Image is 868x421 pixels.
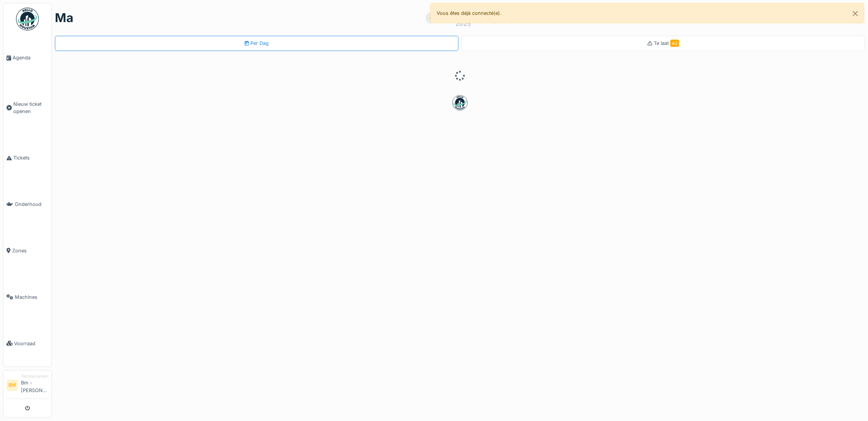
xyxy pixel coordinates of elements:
[21,373,48,397] li: Bm - [PERSON_NAME]
[3,181,51,228] a: Onderhoud
[847,3,864,24] button: Close
[3,274,51,320] a: Machines
[21,373,48,379] div: Technicusmanager
[3,228,51,274] a: Zones
[455,19,471,28] div: 2025
[16,8,39,30] img: Badge_color-CXgf-gQk.svg
[245,40,269,47] div: Per Dag
[3,81,51,135] a: Nieuw ticket openen
[13,154,48,161] span: Tickets
[3,35,51,81] a: Agenda
[55,11,74,25] h1: ma
[654,40,679,46] span: Te laat
[452,95,468,110] img: badge-BVDL4wpA.svg
[670,40,679,47] span: 42
[13,100,48,115] span: Nieuw ticket openen
[14,340,48,347] span: Voorraad
[430,3,864,23] div: Vous êtes déjà connecté(e).
[13,54,48,61] span: Agenda
[3,320,51,367] a: Voorraad
[6,373,48,399] a: BM TechnicusmanagerBm - [PERSON_NAME]
[15,293,48,301] span: Machines
[3,135,51,181] a: Tickets
[12,247,48,254] span: Zones
[6,380,18,391] li: BM
[15,201,48,208] span: Onderhoud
